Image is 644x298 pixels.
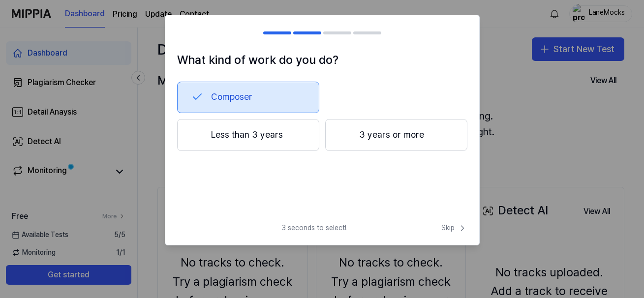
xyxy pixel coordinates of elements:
button: 3 years or more [325,119,467,151]
button: Skip [439,223,467,233]
h1: What kind of work do you do? [177,51,467,69]
button: Less than 3 years [177,119,319,151]
span: Skip [441,223,467,233]
button: Composer [177,82,319,113]
span: 3 seconds to select! [282,223,346,233]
